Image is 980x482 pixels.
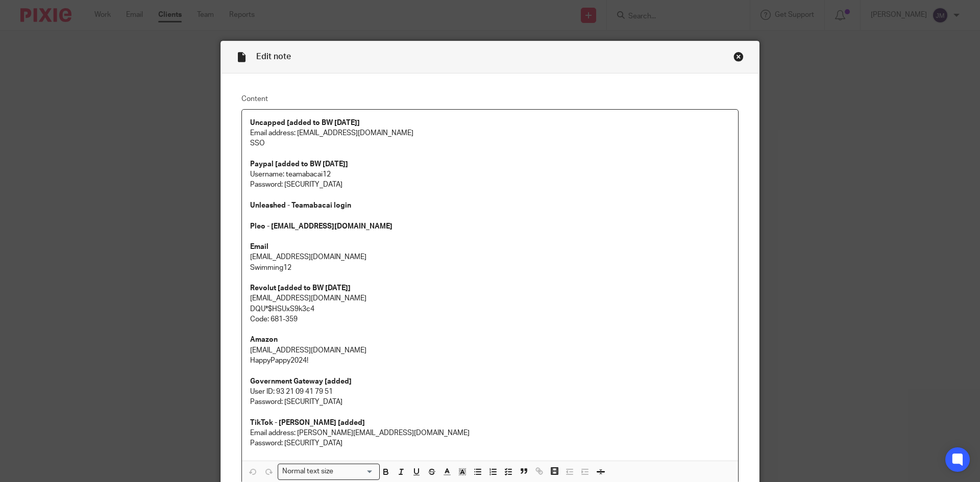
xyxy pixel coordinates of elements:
[250,138,730,148] p: SSO
[280,466,336,477] span: Normal text size
[250,243,268,250] strong: Email
[250,428,730,449] p: Email address: [PERSON_NAME][EMAIL_ADDRESS][DOMAIN_NAME] Password: [SECURITY_DATA]
[250,397,730,407] p: Password: [SECURITY_DATA]
[250,356,730,366] p: HappyPappy2024!
[250,223,393,230] strong: Pleo - [EMAIL_ADDRESS][DOMAIN_NAME]
[256,53,291,61] span: Edit note
[250,180,730,190] p: Password: [SECURITY_DATA]
[250,293,730,303] p: [EMAIL_ADDRESS][DOMAIN_NAME]
[250,169,730,180] p: Username: teamabacai12
[250,378,352,385] strong: Government Gateway [added]
[250,336,278,343] strong: Amazon
[733,52,744,62] div: Close this dialog window
[250,161,348,168] strong: Paypal [added to BW [DATE]]
[337,466,374,477] input: Search for option
[250,252,730,262] p: [EMAIL_ADDRESS][DOMAIN_NAME]
[250,119,360,126] strong: Uncapped [added to BW [DATE]]
[250,419,365,426] strong: TikTok - [PERSON_NAME] [added]
[250,314,730,324] p: Code: 681-359
[278,464,380,479] div: Search for option
[250,387,730,397] p: User ID: 93 21 09 41 79 51
[250,202,351,209] strong: Unleashed - Teamabacai login
[241,94,739,104] label: Content
[250,263,730,273] p: Swimming12
[250,345,730,356] p: [EMAIL_ADDRESS][DOMAIN_NAME]
[250,128,730,138] p: Email address: [EMAIL_ADDRESS][DOMAIN_NAME]
[250,304,730,314] p: DQU*$HSUxS9k3c4
[250,285,351,292] strong: Revolut [added to BW [DATE]]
